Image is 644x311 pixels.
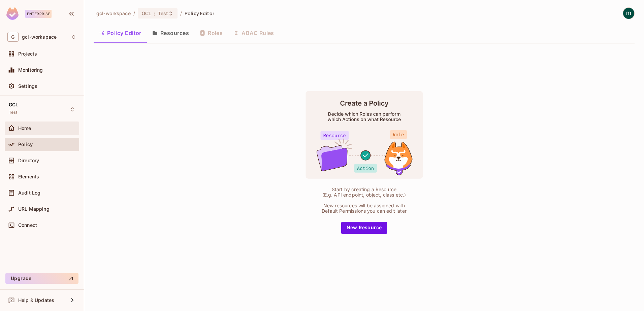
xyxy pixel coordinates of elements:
[341,222,387,234] button: New Resource
[7,32,19,42] span: G
[22,34,57,40] span: Workspace: gcl-workspace
[9,110,18,115] span: Test
[180,10,182,16] li: /
[18,67,43,73] span: Monitoring
[25,10,52,18] div: Enterprise
[18,142,33,147] span: Policy
[158,10,168,16] span: Test
[6,7,19,20] img: SReyMgAAAABJRU5ErkJggg==
[5,273,78,284] button: Upgrade
[18,298,54,303] span: Help & Updates
[153,11,156,16] span: :
[147,25,194,41] button: Resources
[18,158,39,163] span: Directory
[18,83,37,89] span: Settings
[319,187,410,198] div: Start by creating a Resource (E.g. API endpoint, object, class etc.)
[9,102,18,107] span: GCL
[18,206,50,212] span: URL Mapping
[18,126,31,131] span: Home
[18,51,37,57] span: Projects
[319,203,410,214] div: New resources will be assigned with Default Permissions you can edit later
[96,10,131,16] span: the active workspace
[18,190,40,196] span: Audit Log
[94,25,147,41] button: Policy Editor
[133,10,135,16] li: /
[18,222,37,228] span: Connect
[142,10,151,16] span: GCL
[18,174,39,179] span: Elements
[623,8,634,19] img: mathieu h
[185,10,214,16] span: Policy Editor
